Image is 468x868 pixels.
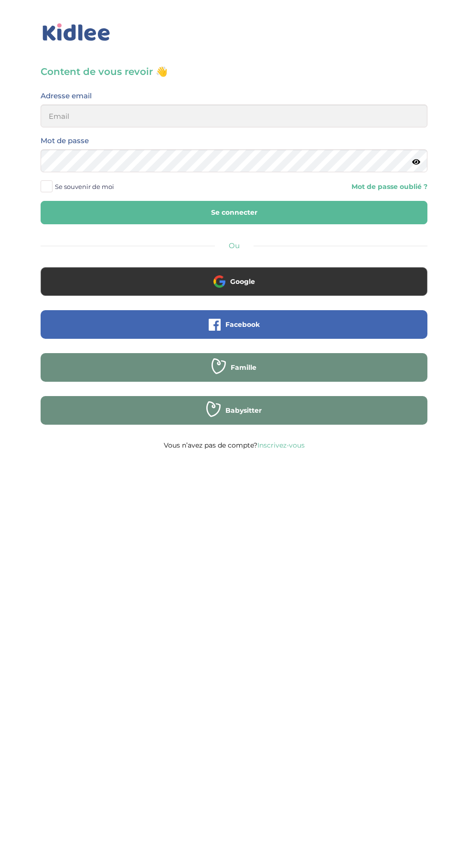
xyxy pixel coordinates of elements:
button: Famille [41,353,427,382]
img: google.png [213,275,225,287]
span: Famille [231,363,256,372]
span: Facebook [225,320,260,329]
button: Babysitter [41,396,427,425]
button: Se connecter [41,201,427,224]
p: Vous n’avez pas de compte? [41,439,427,451]
a: Google [41,283,427,293]
button: Facebook [41,310,427,339]
span: Ou [229,241,240,250]
img: logo_kidlee_bleu [41,21,112,43]
h3: Content de vous revoir 👋 [41,65,427,78]
label: Adresse email [41,90,92,102]
a: Inscrivez-vous [257,441,305,450]
label: Mot de passe [41,135,89,147]
a: Facebook [41,326,427,335]
a: Famille [41,369,427,378]
a: Babysitter [41,412,427,421]
input: Email [41,105,427,127]
button: Google [41,267,427,296]
span: Google [230,277,255,286]
span: Se souvenir de moi [55,180,114,193]
a: Mot de passe oublié ? [351,182,427,191]
img: facebook.png [209,319,221,331]
span: Babysitter [225,406,262,415]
